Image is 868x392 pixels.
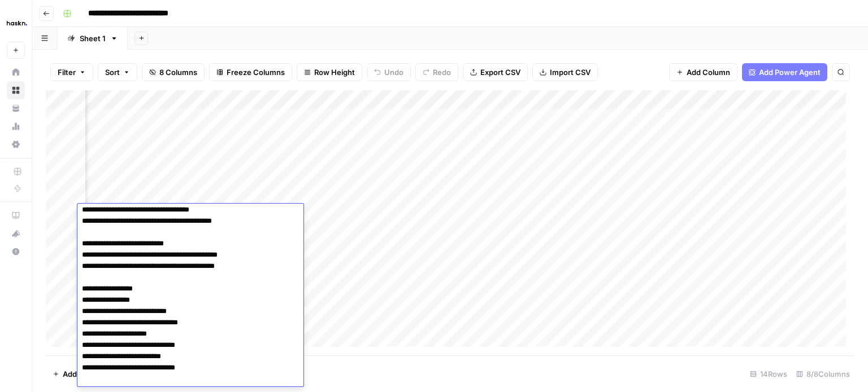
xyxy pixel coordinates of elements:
div: 8/8 Columns [792,365,854,383]
div: Sheet 1 [80,33,106,44]
span: Row Height [314,67,355,78]
button: Workspace: Haskn [7,9,25,37]
button: Help + Support [7,243,25,261]
a: Settings [7,135,25,153]
span: 8 Columns [159,67,197,78]
span: Add Row [63,368,94,380]
button: Freeze Columns [209,63,292,81]
a: AirOps Academy [7,206,25,224]
button: Row Height [297,63,362,81]
button: Add Column [669,63,737,81]
span: Redo [433,67,451,78]
span: Freeze Columns [227,67,285,78]
div: What's new? [7,225,24,242]
button: Import CSV [532,63,598,81]
span: Add Power Agent [759,67,821,78]
button: Redo [415,63,458,81]
a: Usage [7,117,25,135]
span: Sort [105,67,120,78]
a: Browse [7,81,25,99]
span: Add Column [687,67,730,78]
button: Add Row [46,365,101,383]
button: Filter [50,63,93,81]
a: Your Data [7,99,25,117]
span: Import CSV [550,67,591,78]
button: What's new? [7,224,25,243]
button: Undo [367,63,411,81]
button: Add Power Agent [742,63,827,81]
div: 14 Rows [745,365,792,383]
a: Home [7,63,25,81]
button: Export CSV [463,63,528,81]
span: Filter [58,67,76,78]
button: 8 Columns [142,63,205,81]
span: Export CSV [480,67,520,78]
img: Haskn Logo [7,13,27,33]
a: Sheet 1 [58,27,128,50]
button: Sort [98,63,137,81]
span: Undo [384,67,403,78]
